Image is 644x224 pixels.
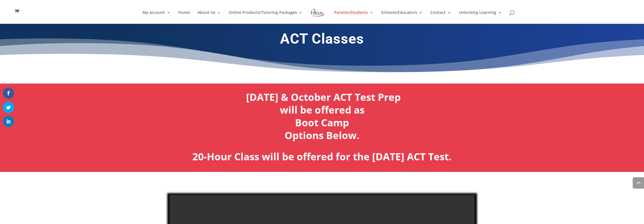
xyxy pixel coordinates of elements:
a: Options Below. [285,129,359,142]
a: Schools/Educators [381,10,423,24]
b: 20-Hour Class will be offered for the [DATE] ACT Test. [192,150,452,163]
a: [DATE] & October ACT Test Prep [246,90,401,104]
a: Contact [430,10,451,24]
a: Boot Camp [295,116,349,129]
h1: ACT Classes [170,30,475,50]
a: My account [142,10,171,24]
a: Unlocking Learning [459,10,502,24]
img: Focus on Learning [310,8,325,18]
a: About Us [198,10,221,24]
a: will be offered as [280,103,365,116]
a: Online Products/Tutoring Packages [229,10,303,24]
a: Parents/Students [334,10,374,24]
a: Home [178,10,190,24]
